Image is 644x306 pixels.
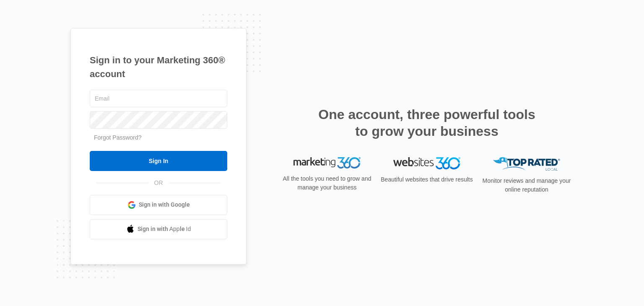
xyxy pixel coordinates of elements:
span: OR [148,179,169,187]
a: Sign in with Apple Id [90,219,227,239]
h1: Sign in to your Marketing 360® account [90,53,227,81]
p: All the tools you need to grow and manage your business [280,174,374,192]
h2: One account, three powerful tools to grow your business [316,106,538,140]
img: Websites 360 [393,157,460,169]
img: Marketing 360 [293,157,361,169]
span: Sign in with Apple Id [138,225,191,233]
input: Sign In [90,151,227,171]
img: Top Rated Local [493,157,560,171]
a: Sign in with Google [90,195,227,215]
input: Email [90,90,227,107]
a: Forgot Password? [94,134,142,141]
p: Monitor reviews and manage your online reputation [480,176,574,194]
p: Beautiful websites that drive results [380,175,474,184]
span: Sign in with Google [139,200,190,209]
